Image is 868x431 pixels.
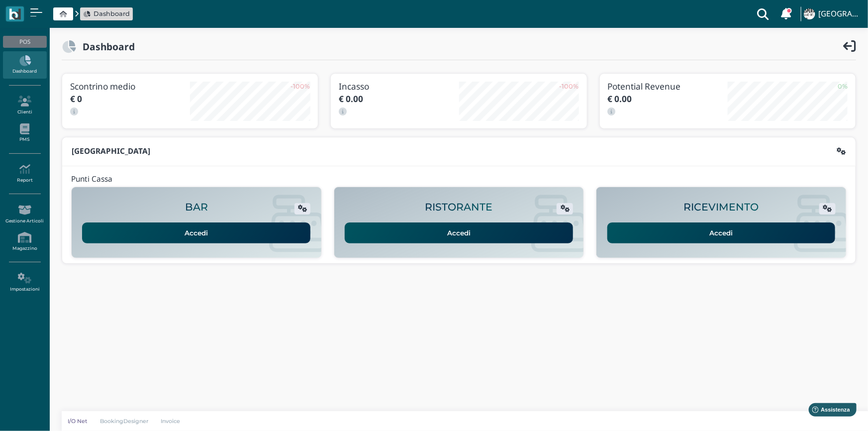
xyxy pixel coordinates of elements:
[70,82,190,91] h3: Scontrino medio
[818,10,862,18] h4: [GEOGRAPHIC_DATA]
[804,8,815,19] img: ...
[76,41,135,52] h2: Dashboard
[3,51,46,79] a: Dashboard
[608,82,728,91] h3: Potential Revenue
[3,92,46,119] a: Clienti
[425,202,492,213] h2: RISTORANTE
[345,222,573,243] a: Accedi
[339,93,363,105] b: € 0.00
[3,36,46,48] div: POS
[3,269,46,296] a: Impostazioni
[72,146,150,156] b: [GEOGRAPHIC_DATA]
[339,82,459,91] h3: Incasso
[3,119,46,147] a: PMS
[9,8,20,20] img: logo
[607,222,836,243] a: Accedi
[3,201,46,228] a: Gestione Articoli
[71,175,112,184] h4: Punti Cassa
[84,9,130,18] a: Dashboard
[684,202,759,213] h2: RICEVIMENTO
[82,222,310,243] a: Accedi
[70,93,82,105] b: € 0
[185,202,208,213] h2: BAR
[94,9,130,18] span: Dashboard
[802,2,862,26] a: ... [GEOGRAPHIC_DATA]
[608,93,632,105] b: € 0.00
[797,400,860,423] iframe: Help widget launcher
[3,228,46,255] a: Magazzino
[29,8,66,15] span: Assistenza
[3,160,46,187] a: Report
